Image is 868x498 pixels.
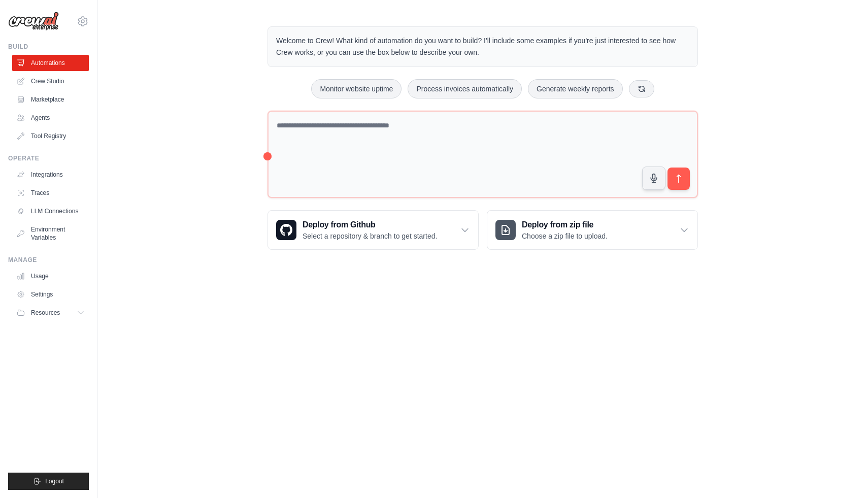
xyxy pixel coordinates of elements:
[12,73,89,89] a: Crew Studio
[303,219,437,231] h3: Deploy from Github
[12,221,89,246] a: Environment Variables
[311,79,402,98] button: Monitor website uptime
[12,305,89,321] button: Resources
[8,154,89,162] div: Operate
[8,256,89,264] div: Manage
[12,203,89,219] a: LLM Connections
[303,231,437,241] p: Select a repository & branch to get started.
[45,477,64,485] span: Logout
[12,91,89,108] a: Marketplace
[12,286,89,303] a: Settings
[528,79,623,98] button: Generate weekly reports
[276,35,689,58] p: Welcome to Crew! What kind of automation do you want to build? I'll include some examples if you'...
[12,167,89,183] a: Integrations
[522,231,608,241] p: Choose a zip file to upload.
[522,219,608,231] h3: Deploy from zip file
[12,268,89,284] a: Usage
[12,185,89,201] a: Traces
[12,128,89,144] a: Tool Registry
[31,309,60,317] span: Resources
[8,12,59,31] img: Logo
[408,79,522,98] button: Process invoices automatically
[12,110,89,126] a: Agents
[8,473,89,490] button: Logout
[8,43,89,51] div: Build
[12,55,89,71] a: Automations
